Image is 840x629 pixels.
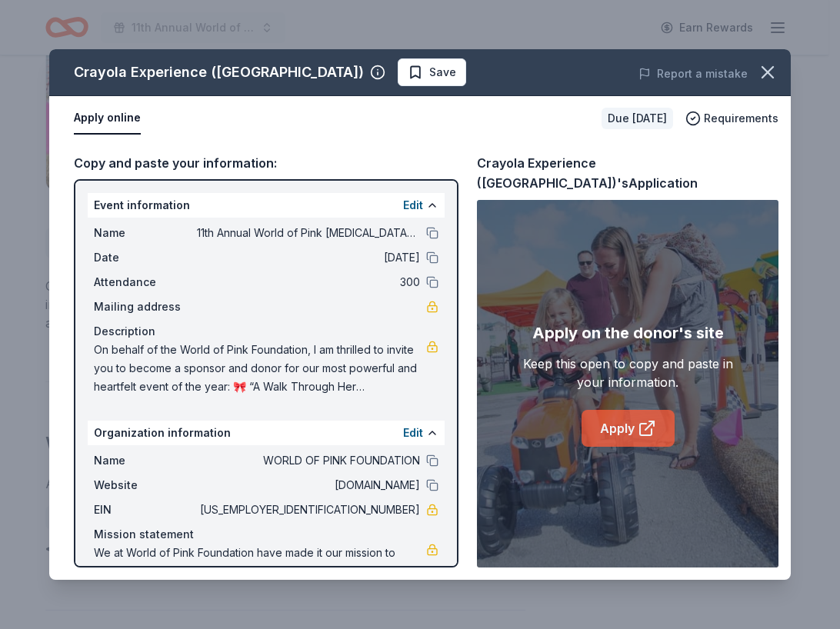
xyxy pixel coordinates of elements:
a: Apply [582,410,675,447]
span: 11th Annual World of Pink [MEDICAL_DATA] Survivors Fashion Show 2025 [197,224,420,242]
div: Crayola Experience ([GEOGRAPHIC_DATA]) [74,60,364,85]
div: Due [DATE] [602,108,673,129]
span: 300 [197,273,420,291]
span: Mailing address [94,298,197,316]
span: [US_EMPLOYER_IDENTIFICATION_NUMBER] [197,501,420,519]
div: Event information [88,193,445,218]
span: Save [429,63,456,82]
span: We at World of Pink Foundation have made it our mission to provide women with the opportunity to ... [94,544,426,599]
span: WORLD OF PINK FOUNDATION [197,451,420,470]
span: Requirements [704,109,778,128]
button: Save [398,58,466,86]
button: Edit [403,196,423,215]
button: Report a mistake [638,65,748,83]
button: Edit [403,424,423,442]
div: Crayola Experience ([GEOGRAPHIC_DATA])'s Application [477,153,778,194]
div: Organization information [88,421,445,445]
span: On behalf of the World of Pink Foundation, I am thrilled to invite you to become a sponsor and do... [94,341,426,396]
span: EIN [94,501,197,519]
div: Keep this open to copy and paste in your information. [507,354,748,391]
span: [DATE] [197,248,420,267]
button: Apply online [74,102,141,135]
button: Requirements [685,109,778,128]
span: Website [94,476,197,494]
span: Attendance [94,273,197,291]
div: Apply on the donor's site [532,321,724,345]
div: Description [94,322,438,341]
div: Mission statement [94,525,438,544]
span: [DOMAIN_NAME] [197,476,420,494]
div: Copy and paste your information: [74,153,458,173]
span: Name [94,451,197,470]
span: Name [94,224,197,242]
span: Date [94,248,197,267]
